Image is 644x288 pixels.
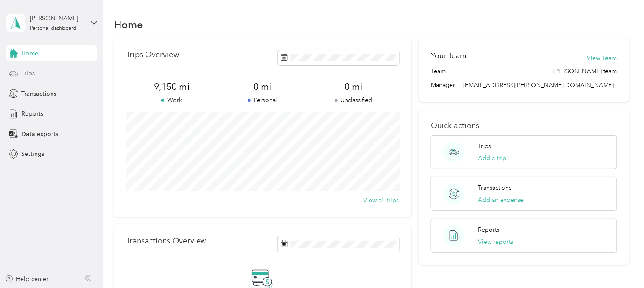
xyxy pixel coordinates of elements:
p: Trips Overview [126,50,179,59]
p: Personal [217,96,308,105]
span: Manager [431,81,455,90]
p: Transactions Overview [126,236,206,246]
span: [PERSON_NAME] team [554,67,617,76]
p: Reports [478,225,500,234]
p: Unclassified [308,96,399,105]
h2: Your Team [431,50,466,61]
span: Data exports [21,129,58,139]
div: Personal dashboard [30,26,76,31]
div: [PERSON_NAME] [30,14,84,23]
button: Add an expense [478,195,524,204]
p: Quick actions [431,121,617,130]
span: 9,150 mi [126,81,217,93]
iframe: Everlance-gr Chat Button Frame [595,239,644,288]
button: View Team [587,54,617,63]
span: Transactions [21,89,56,98]
span: Team [431,67,446,76]
p: Work [126,96,217,105]
span: 0 mi [217,81,308,93]
button: Help center [5,275,49,284]
button: View reports [478,237,514,246]
span: Home [21,49,38,58]
span: Trips [21,69,35,78]
button: View all trips [364,196,399,205]
span: 0 mi [308,81,399,93]
h1: Home [114,20,143,29]
span: Settings [21,149,44,159]
span: Reports [21,109,43,118]
p: Transactions [478,183,512,192]
p: Trips [478,142,491,151]
button: Add a trip [478,154,507,163]
span: [EMAIL_ADDRESS][PERSON_NAME][DOMAIN_NAME] [464,81,614,89]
